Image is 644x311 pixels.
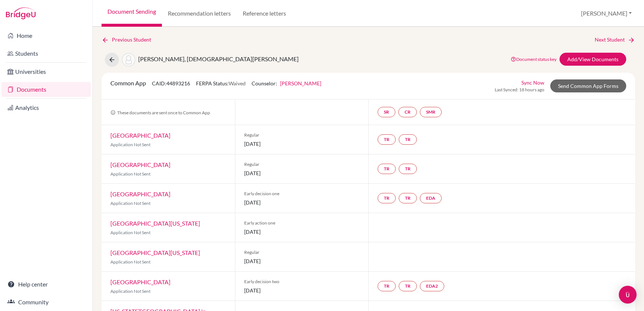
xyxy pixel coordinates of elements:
[399,164,417,174] a: TR
[110,288,150,294] span: Application Not Sent
[560,53,626,66] a: Add/View Documents
[378,193,396,203] a: TR
[110,110,210,115] span: These documents are sent once to Common App
[1,100,91,115] a: Analytics
[244,190,359,197] span: Early decision one
[511,56,557,62] a: Document status key
[1,28,91,43] a: Home
[378,164,396,174] a: TR
[399,193,417,203] a: TR
[110,161,170,168] a: [GEOGRAPHIC_DATA]
[244,220,359,226] span: Early action one
[578,6,635,20] button: [PERSON_NAME]
[244,199,359,206] span: [DATE]
[110,142,150,147] span: Application Not Sent
[1,82,91,97] a: Documents
[280,80,321,86] a: [PERSON_NAME]
[6,7,36,19] img: Bridge-U
[138,55,299,62] span: [PERSON_NAME], [DEMOGRAPHIC_DATA][PERSON_NAME]
[619,286,637,304] div: Open Intercom Messenger
[398,107,417,117] a: CR
[420,107,442,117] a: SMR
[495,86,544,93] span: Last Synced: 18 hours ago
[110,278,170,285] a: [GEOGRAPHIC_DATA]
[244,249,359,256] span: Regular
[110,220,200,227] a: [GEOGRAPHIC_DATA][US_STATE]
[420,281,444,291] a: EDA2
[399,134,417,145] a: TR
[1,277,91,292] a: Help center
[110,259,150,265] span: Application Not Sent
[229,80,246,86] span: Waived
[378,281,396,291] a: TR
[110,79,146,86] span: Common App
[244,278,359,285] span: Early decision two
[420,193,442,203] a: EDA
[110,171,150,177] span: Application Not Sent
[399,281,417,291] a: TR
[244,257,359,265] span: [DATE]
[244,228,359,236] span: [DATE]
[595,36,635,44] a: Next Student
[244,161,359,168] span: Regular
[550,79,626,92] a: Send Common App Forms
[1,295,91,310] a: Community
[152,80,190,86] span: CAID: 44893216
[1,64,91,79] a: Universities
[110,200,150,206] span: Application Not Sent
[521,79,544,86] a: Sync Now
[110,132,170,139] a: [GEOGRAPHIC_DATA]
[196,80,246,86] span: FERPA Status:
[244,140,359,148] span: [DATE]
[378,107,395,117] a: SR
[1,46,91,61] a: Students
[378,134,396,145] a: TR
[110,230,150,235] span: Application Not Sent
[244,169,359,177] span: [DATE]
[244,132,359,138] span: Regular
[110,249,200,256] a: [GEOGRAPHIC_DATA][US_STATE]
[252,80,321,86] span: Counselor:
[244,287,359,294] span: [DATE]
[110,190,170,197] a: [GEOGRAPHIC_DATA]
[102,36,157,44] a: Previous Student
